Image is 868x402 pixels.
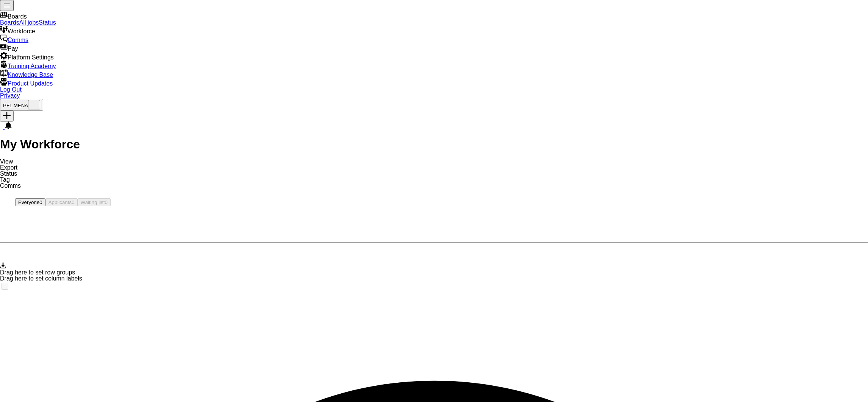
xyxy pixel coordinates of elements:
[78,198,111,206] button: Waiting list0
[72,199,74,205] span: 0
[830,366,868,402] iframe: Chat Widget
[45,198,78,206] button: Applicants0
[2,283,8,290] input: Column with Header Selection
[19,19,39,26] a: All jobs
[39,19,56,26] a: Status
[39,199,42,205] span: 0
[15,198,45,206] button: Everyone0
[105,199,108,205] span: 0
